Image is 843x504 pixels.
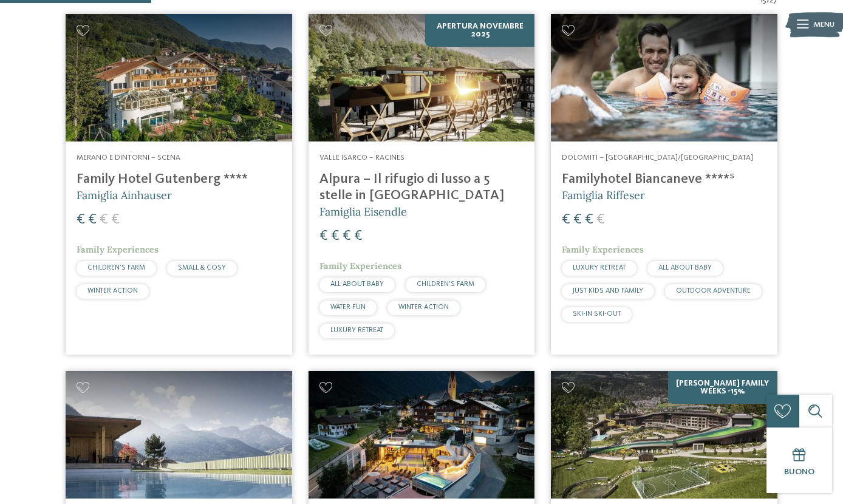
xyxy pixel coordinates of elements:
[330,327,383,334] span: LUXURY RETREAT
[331,229,340,243] span: €
[319,154,404,162] span: Valle Isarco – Racines
[573,287,643,295] span: JUST KIDS AND FAMILY
[77,154,180,162] span: Merano e dintorni – Scena
[573,213,582,227] span: €
[562,154,753,162] span: Dolomiti – [GEOGRAPHIC_DATA]/[GEOGRAPHIC_DATA]
[77,171,281,188] h4: Family Hotel Gutenberg ****
[573,264,626,271] span: LUXURY RETREAT
[596,213,605,227] span: €
[676,287,751,295] span: OUTDOOR ADVENTURE
[178,264,226,271] span: SMALL & COSY
[319,171,524,204] h4: Alpura – Il rifugio di lusso a 5 stelle in [GEOGRAPHIC_DATA]
[100,213,108,227] span: €
[77,244,159,255] span: Family Experiences
[111,213,120,227] span: €
[77,188,172,202] span: Famiglia Ainhauser
[398,304,449,311] span: WINTER ACTION
[319,229,328,243] span: €
[77,213,85,227] span: €
[88,213,97,227] span: €
[784,468,814,476] span: Buono
[562,188,645,202] span: Famiglia Riffeser
[585,213,593,227] span: €
[309,371,535,499] img: Cercate un hotel per famiglie? Qui troverete solo i migliori!
[330,281,384,288] span: ALL ABOUT BABY
[562,213,570,227] span: €
[66,14,292,141] img: Family Hotel Gutenberg ****
[766,427,832,493] a: Buono
[551,14,777,141] img: Cercate un hotel per famiglie? Qui troverete solo i migliori!
[330,304,366,311] span: WATER FUN
[658,264,712,271] span: ALL ABOUT BABY
[87,287,138,295] span: WINTER ACTION
[66,14,292,355] a: Cercate un hotel per famiglie? Qui troverete solo i migliori! Merano e dintorni – Scena Family Ho...
[562,171,766,188] h4: Familyhotel Biancaneve ****ˢ
[66,371,292,499] img: Cercate un hotel per famiglie? Qui troverete solo i migliori!
[573,310,621,318] span: SKI-IN SKI-OUT
[319,205,407,219] span: Famiglia Eisendle
[417,281,474,288] span: CHILDREN’S FARM
[343,229,351,243] span: €
[562,244,644,255] span: Family Experiences
[87,264,145,271] span: CHILDREN’S FARM
[551,371,777,499] img: Cercate un hotel per famiglie? Qui troverete solo i migliori!
[354,229,363,243] span: €
[551,14,777,355] a: Cercate un hotel per famiglie? Qui troverete solo i migliori! Dolomiti – [GEOGRAPHIC_DATA]/[GEOGR...
[309,14,535,355] a: Cercate un hotel per famiglie? Qui troverete solo i migliori! Apertura novembre 2025 Valle Isarco...
[309,14,535,141] img: Cercate un hotel per famiglie? Qui troverete solo i migliori!
[319,261,401,271] span: Family Experiences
